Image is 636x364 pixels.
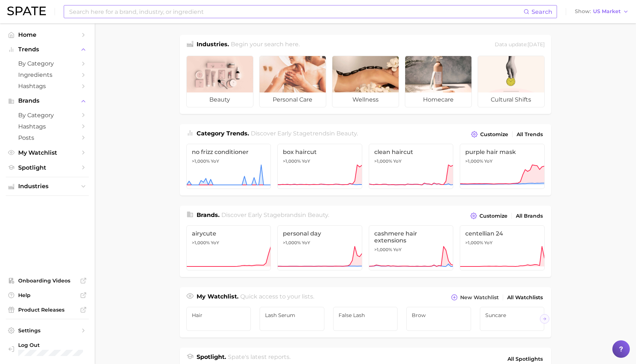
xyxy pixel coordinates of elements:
[6,69,89,80] a: Ingredients
[6,58,89,69] a: by Category
[374,230,448,244] span: cashmere hair extensions
[480,131,508,138] span: Customize
[478,92,544,107] span: cultural shifts
[211,240,219,246] span: YoY
[6,181,89,192] button: Industries
[192,158,210,164] span: >1,000%
[251,130,358,137] span: Discover Early Stage trends in .
[259,56,326,107] a: personal care
[406,307,471,331] a: Brow
[469,129,510,139] button: Customize
[6,162,89,173] a: Spotlight
[465,158,483,164] span: >1,000%
[369,144,454,189] a: clean haircut>1,000% YoY
[6,121,89,132] a: Hashtags
[18,164,76,171] span: Spotlight
[197,211,220,218] span: Brands .
[18,98,76,104] span: Brands
[221,211,329,218] span: Discover Early Stage brands in .
[186,144,271,189] a: no frizz conditioner>1,000% YoY
[18,327,76,334] span: Settings
[393,247,402,253] span: YoY
[6,275,89,286] a: Onboarding Videos
[333,307,398,331] a: False Lash
[6,304,89,315] a: Product Releases
[593,9,621,13] span: US Market
[405,92,471,107] span: homecare
[374,158,392,164] span: >1,000%
[484,158,493,164] span: YoY
[505,293,545,302] a: All Watchlists
[6,290,89,301] a: Help
[507,294,543,301] span: All Watchlists
[336,130,357,137] span: beauty
[18,31,76,38] span: Home
[332,92,399,107] span: wellness
[283,149,357,155] span: box haircut
[465,230,539,237] span: centellian 24
[405,56,472,107] a: homecare
[6,132,89,143] a: Posts
[197,40,229,50] h1: Industries.
[339,312,392,318] span: False Lash
[18,342,90,348] span: Log Out
[302,240,310,246] span: YoY
[6,80,89,92] a: Hashtags
[516,213,543,219] span: All Brands
[6,340,89,358] a: Log out. Currently logged in with e-mail mzreik@lashcoholding.com.
[573,7,631,16] button: ShowUS Market
[187,92,253,107] span: beauty
[18,46,76,53] span: Trends
[515,130,545,139] a: All Trends
[478,56,545,107] a: cultural shifts
[277,225,362,270] a: personal day>1,000% YoY
[18,306,76,313] span: Product Releases
[240,292,314,302] h2: Quick access to your lists.
[449,292,500,302] button: New Watchlist
[479,213,507,219] span: Customize
[7,7,46,15] img: SPATE
[265,312,319,318] span: Lash Serum
[412,312,466,318] span: Brow
[186,56,253,107] a: beauty
[6,44,89,55] button: Trends
[460,294,499,301] span: New Watchlist
[6,29,89,40] a: Home
[465,149,539,155] span: purple hair mask
[18,277,76,284] span: Onboarding Videos
[283,158,301,164] span: >1,000%
[18,183,76,190] span: Industries
[374,247,392,252] span: >1,000%
[485,312,539,318] span: Suncare
[484,240,493,246] span: YoY
[277,144,362,189] a: box haircut>1,000% YoY
[197,130,249,137] span: Category Trends .
[283,230,357,237] span: personal day
[302,158,310,164] span: YoY
[18,83,76,90] span: Hashtags
[374,149,448,155] span: clean haircut
[192,230,266,237] span: airycute
[540,314,549,324] button: Scroll Right
[517,131,543,138] span: All Trends
[283,240,301,245] span: >1,000%
[197,292,238,302] h1: My Watchlist.
[575,9,591,13] span: Show
[6,325,89,336] a: Settings
[514,211,545,221] a: All Brands
[460,225,545,270] a: centellian 24>1,000% YoY
[393,158,402,164] span: YoY
[332,56,399,107] a: wellness
[6,147,89,158] a: My Watchlist
[369,225,454,270] a: cashmere hair extensions>1,000% YoY
[186,225,271,270] a: airycute>1,000% YoY
[260,307,324,331] a: Lash Serum
[192,312,246,318] span: Hair
[68,5,524,18] input: Search here for a brand, industry, or ingredient
[18,292,76,298] span: Help
[460,144,545,189] a: purple hair mask>1,000% YoY
[308,211,328,218] span: beauty
[18,134,76,141] span: Posts
[260,92,326,107] span: personal care
[469,211,509,221] button: Customize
